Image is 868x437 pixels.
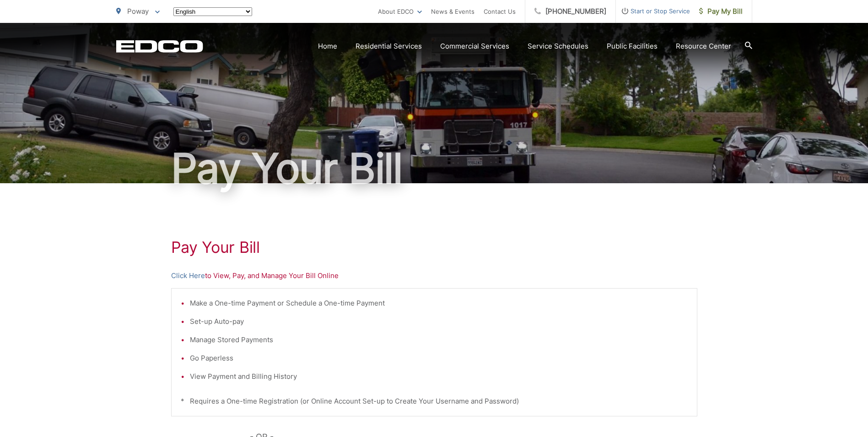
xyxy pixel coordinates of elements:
[116,40,203,53] a: EDCD logo. Return to the homepage.
[699,6,743,17] span: Pay My Bill
[190,334,688,345] li: Manage Stored Payments
[171,270,205,281] a: Click Here
[190,316,688,327] li: Set-up Auto-pay
[190,353,688,364] li: Go Paperless
[440,41,509,52] a: Commercial Services
[181,396,688,407] p: * Requires a One-time Registration (or Online Account Set-up to Create Your Username and Password)
[607,41,658,52] a: Public Facilities
[676,41,731,52] a: Resource Center
[484,6,516,17] a: Contact Us
[190,371,688,382] li: View Payment and Billing History
[431,6,474,17] a: News & Events
[190,298,688,309] li: Make a One-time Payment or Schedule a One-time Payment
[356,41,422,52] a: Residential Services
[116,146,752,191] h1: Pay Your Bill
[171,238,697,257] h1: Pay Your Bill
[171,270,697,281] p: to View, Pay, and Manage Your Bill Online
[378,6,422,17] a: About EDCO
[173,7,252,16] select: Select a language
[528,41,588,52] a: Service Schedules
[318,41,337,52] a: Home
[127,7,149,16] span: Poway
